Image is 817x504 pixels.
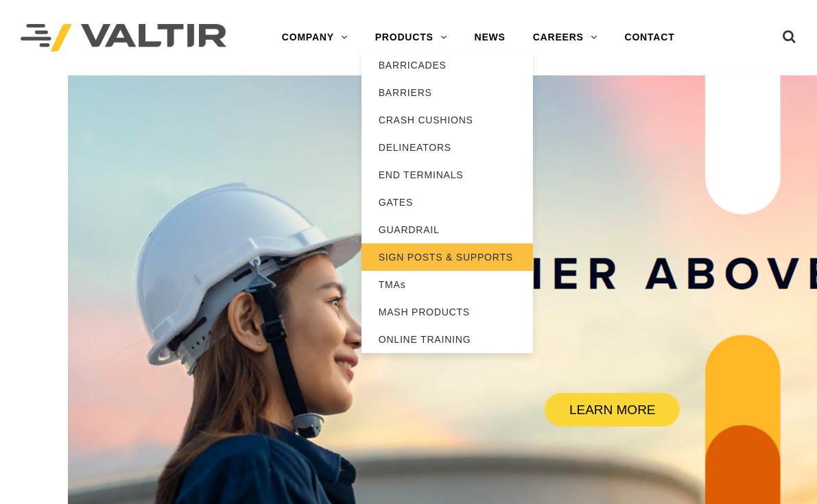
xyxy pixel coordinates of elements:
[362,134,533,161] a: DELINEATORS
[362,189,533,216] a: GATES
[362,24,461,51] a: PRODUCTS
[362,243,533,271] a: SIGN POSTS & SUPPORTS
[362,298,533,326] a: MASH PRODUCTS
[519,24,611,51] a: CAREERS
[362,79,533,106] a: BARRIERS
[362,216,533,243] a: GUARDRAIL
[362,161,533,189] a: END TERMINALS
[362,106,533,134] a: CRASH CUSHIONS
[268,24,362,51] a: COMPANY
[545,393,680,427] a: LEARN MORE
[461,24,519,51] a: NEWS
[362,326,533,353] a: ONLINE TRAINING
[362,271,533,298] a: TMAs
[21,24,226,52] img: Valtir
[362,51,533,79] a: BARRICADES
[611,24,689,51] a: CONTACT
